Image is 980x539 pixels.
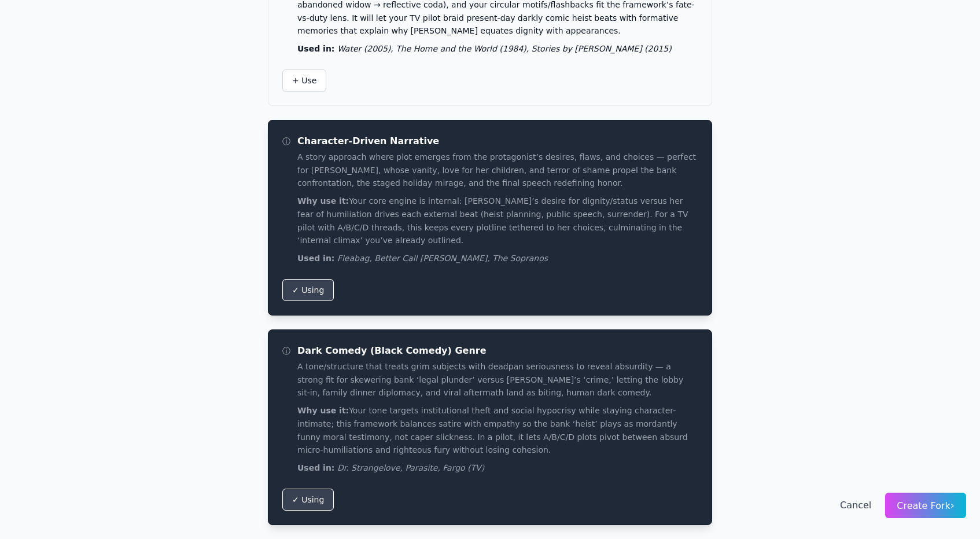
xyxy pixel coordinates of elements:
[292,284,324,296] span: ✓ Using
[297,44,334,53] strong: Used in:
[282,279,334,301] button: ✓ Using
[297,360,698,399] p: A tone/structure that treats grim subjects with deadpan seriousness to reveal absurdity — a stron...
[337,254,548,263] i: Fleabag, Better Call [PERSON_NAME], The Sopranos
[297,406,349,415] strong: Why use it:
[282,489,334,511] button: ✓ Using
[282,134,290,146] span: ⓘ
[282,69,326,91] button: + Use
[885,493,966,518] button: Create Fork›
[297,196,349,206] strong: Why use it:
[292,494,324,505] span: ✓ Using
[297,344,698,358] h3: Dark Comedy (Black Comedy) Genre
[292,75,316,86] span: + Use
[297,254,334,263] strong: Used in:
[297,463,334,472] strong: Used in:
[897,500,955,511] span: Create Fork
[297,134,698,148] h3: Character-Driven Narrative
[337,44,672,53] i: Water (2005), The Home and the World (1984), Stories by [PERSON_NAME] (2015)
[282,344,290,355] span: ⓘ
[840,498,871,512] button: Cancel
[297,151,698,190] p: A story approach where plot emerges from the protagonist’s desires, flaws, and choices — perfect ...
[337,463,484,472] i: Dr. Strangelove, Parasite, Fargo (TV)
[297,195,698,247] p: Your core engine is internal: [PERSON_NAME]’s desire for dignity/status versus her fear of humili...
[950,499,955,511] span: ›
[297,404,698,457] p: Your tone targets institutional theft and social hypocrisy while staying character-intimate; this...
